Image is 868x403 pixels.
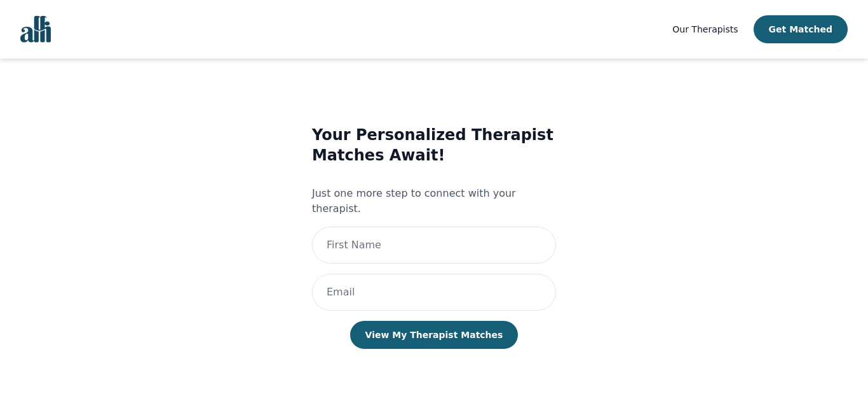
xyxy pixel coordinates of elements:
[672,24,738,34] span: Our Therapists
[312,125,556,166] h3: Your Personalized Therapist Matches Await!
[312,186,556,216] p: Just one more step to connect with your therapist.
[754,15,848,43] button: Get Matched
[350,321,519,349] button: View My Therapist Matches
[312,227,556,264] input: First Name
[20,16,51,43] img: alli logo
[672,22,738,37] a: Our Therapists
[312,274,556,311] input: Email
